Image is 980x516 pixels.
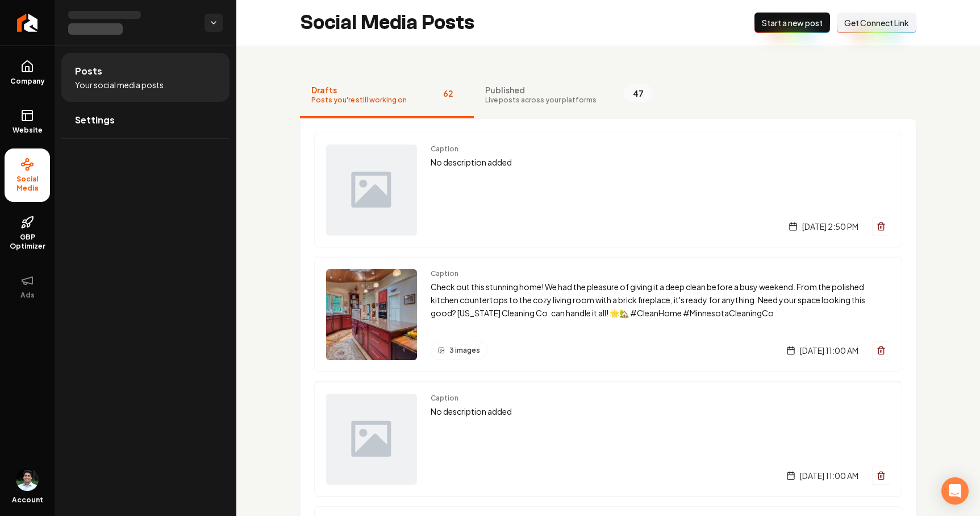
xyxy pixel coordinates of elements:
[431,156,890,169] p: No description added
[485,84,597,96] span: Published
[300,73,916,118] nav: Tabs
[802,221,858,232] span: [DATE] 2:50 PM
[431,394,890,403] span: Caption
[300,73,474,118] button: DraftsPosts you're still working on62
[61,102,230,138] a: Settings
[17,14,38,32] img: Rebolt Logo
[75,79,166,90] span: Your social media posts.
[431,280,890,319] p: Check out this stunning home! We had the pleasure of giving it a deep clean before a busy weekend...
[449,346,480,355] span: 3 images
[16,468,39,491] img: Arwin Rahmatpanah
[16,468,39,491] button: Open user button
[326,145,417,236] img: Post preview
[326,394,417,485] img: Post preview
[431,145,890,154] span: Caption
[16,291,39,300] span: Ads
[5,207,50,260] a: GBP Optimizer
[5,233,50,251] span: GBP Optimizer
[754,13,830,33] button: Start a new post
[314,381,902,497] a: Post previewCaptionNo description added[DATE] 11:00 AM
[434,84,462,102] span: 62
[300,11,474,34] h2: Social Media Posts
[8,126,47,135] span: Website
[800,470,858,481] span: [DATE] 11:00 AM
[837,13,916,33] button: Get Connect Link
[326,269,417,360] img: Post preview
[314,133,902,247] a: Post previewCaptionNo description added[DATE] 2:50 PM
[844,17,909,28] span: Get Connect Link
[314,257,902,372] a: Post previewCaptionCheck out this stunning home! We had the pleasure of giving it a deep clean be...
[5,175,50,193] span: Social Media
[12,496,43,505] span: Account
[431,269,890,278] span: Caption
[762,17,823,28] span: Start a new post
[75,64,102,78] span: Posts
[624,84,653,102] span: 47
[6,77,49,86] span: Company
[474,73,664,118] button: PublishedLive posts across your platforms47
[75,113,115,127] span: Settings
[5,265,50,309] button: Ads
[800,345,858,356] span: [DATE] 11:00 AM
[311,84,407,96] span: Drafts
[311,96,407,105] span: Posts you're still working on
[941,477,969,505] div: Open Intercom Messenger
[431,405,890,418] p: No description added
[485,96,597,105] span: Live posts across your platforms
[5,100,50,144] a: Website
[5,51,50,95] a: Company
